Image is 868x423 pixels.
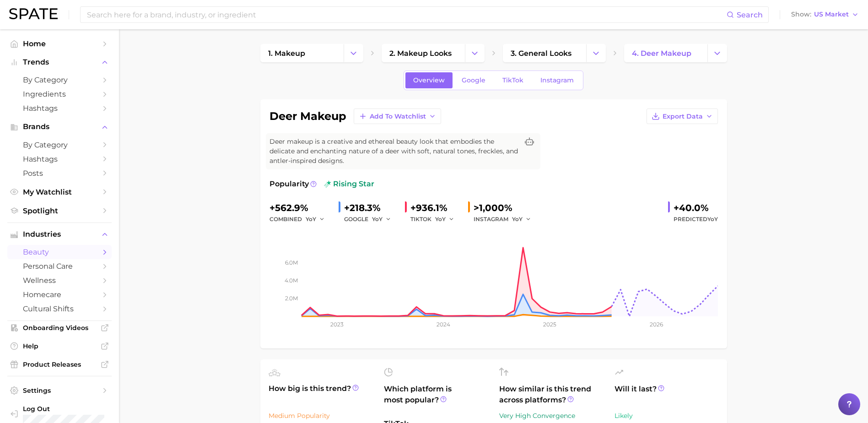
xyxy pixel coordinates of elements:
[23,360,96,369] span: Product Releases
[791,12,811,17] span: Show
[23,123,96,131] span: Brands
[23,141,96,149] span: by Category
[7,204,112,218] a: Spotlight
[7,152,112,166] a: Hashtags
[7,185,112,199] a: My Watchlist
[7,273,112,287] a: wellness
[410,201,461,215] div: +936.1%
[260,44,344,62] a: 1. makeup
[86,7,727,22] input: Search here for a brand, industry, or ingredient
[410,214,461,225] div: TIKTOK
[372,215,383,223] span: YoY
[540,76,574,84] span: Instagram
[413,76,445,84] span: Overview
[474,214,538,225] div: INSTAGRAM
[543,321,556,328] tspan: 2025
[454,72,493,88] a: Google
[23,304,96,313] span: cultural shifts
[7,55,112,69] button: Trends
[23,76,96,84] span: by Category
[23,290,96,299] span: homecare
[435,214,455,225] button: YoY
[707,44,727,62] button: Change Category
[405,72,453,88] a: Overview
[270,111,346,122] h1: deer makeup
[324,179,374,190] span: rising star
[7,339,112,353] a: Help
[615,384,719,406] span: Will it last?
[7,302,112,316] a: cultural shifts
[324,180,331,188] img: rising star
[814,12,849,17] span: US Market
[512,214,532,225] button: YoY
[503,44,586,62] a: 3. general looks
[7,245,112,259] a: beauty
[23,39,96,48] span: Home
[436,321,450,328] tspan: 2024
[9,8,58,19] img: SPATE
[737,11,763,19] span: Search
[7,287,112,302] a: homecare
[624,44,707,62] a: 4. deer makeup
[23,342,96,350] span: Help
[344,214,398,225] div: GOOGLE
[533,72,582,88] a: Instagram
[23,58,96,66] span: Trends
[495,72,531,88] a: TikTok
[23,188,96,196] span: My Watchlist
[462,76,485,84] span: Google
[7,384,112,397] a: Settings
[647,108,718,124] button: Export Data
[269,383,373,406] span: How big is this trend?
[23,324,96,332] span: Onboarding Videos
[23,104,96,113] span: Hashtags
[707,216,718,222] span: YoY
[7,228,112,241] button: Industries
[23,230,96,239] span: Industries
[270,137,518,166] span: Deer makeup is a creative and ethereal beauty look that embodies the delicate and enchanting natu...
[474,202,512,213] span: >1,000%
[512,215,523,223] span: YoY
[7,87,112,101] a: Ingredients
[269,410,373,421] div: Medium Popularity
[435,215,446,223] span: YoY
[23,155,96,163] span: Hashtags
[7,73,112,87] a: by Category
[372,214,392,225] button: YoY
[330,321,344,328] tspan: 2023
[23,90,96,98] span: Ingredients
[344,201,398,215] div: +218.3%
[649,321,663,328] tspan: 2026
[502,76,523,84] span: TikTok
[674,214,718,225] span: Predicted
[344,44,363,62] button: Change Category
[23,405,120,413] span: Log Out
[7,120,112,134] button: Brands
[354,108,441,124] button: Add to Watchlist
[270,214,331,225] div: combined
[511,49,571,58] span: 3. general looks
[384,384,488,414] span: Which platform is most popular?
[382,44,465,62] a: 2. makeup looks
[7,138,112,152] a: by Category
[268,49,305,58] span: 1. makeup
[23,386,96,395] span: Settings
[23,206,96,215] span: Spotlight
[370,113,426,120] span: Add to Watchlist
[674,201,718,215] div: +40.0%
[663,113,703,120] span: Export Data
[23,276,96,285] span: wellness
[615,410,719,421] div: Likely
[632,49,691,58] span: 4. deer makeup
[306,215,316,223] span: YoY
[586,44,606,62] button: Change Category
[23,169,96,178] span: Posts
[499,384,604,406] span: How similar is this trend across platforms?
[789,9,861,21] button: ShowUS Market
[7,259,112,273] a: personal care
[465,44,485,62] button: Change Category
[23,248,96,256] span: beauty
[306,214,325,225] button: YoY
[389,49,452,58] span: 2. makeup looks
[23,262,96,271] span: personal care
